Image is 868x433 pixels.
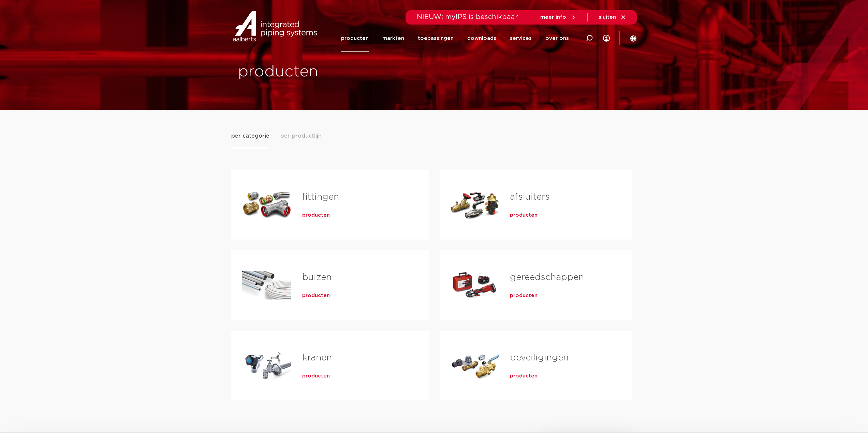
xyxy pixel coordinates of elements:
[510,25,532,52] a: services
[510,192,550,201] a: afsluiters
[302,212,330,219] a: producten
[599,15,616,20] span: sluiten
[341,25,569,52] nav: Menu
[382,25,404,52] a: markten
[231,132,637,411] div: Tabs. Open items met enter of spatie, sluit af met escape en navigeer met de pijltoetsen.
[510,353,569,362] a: beveiligingen
[599,14,626,20] a: sluiten
[510,292,538,299] a: producten
[302,373,330,380] a: producten
[302,273,332,282] a: buizen
[302,292,330,299] a: producten
[231,132,269,140] span: per categorie
[280,132,322,140] span: per productlijn
[467,25,496,52] a: downloads
[302,192,339,201] a: fittingen
[341,25,369,52] a: producten
[603,25,610,52] div: my IPS
[510,273,584,282] a: gereedschappen
[302,353,332,362] a: kranen
[417,14,518,20] span: NIEUW: myIPS is beschikbaar
[510,212,538,219] a: producten
[238,61,431,83] h1: producten
[540,15,566,20] span: meer info
[540,14,576,20] a: meer info
[418,25,454,52] a: toepassingen
[545,25,569,52] a: over ons
[510,373,538,380] a: producten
